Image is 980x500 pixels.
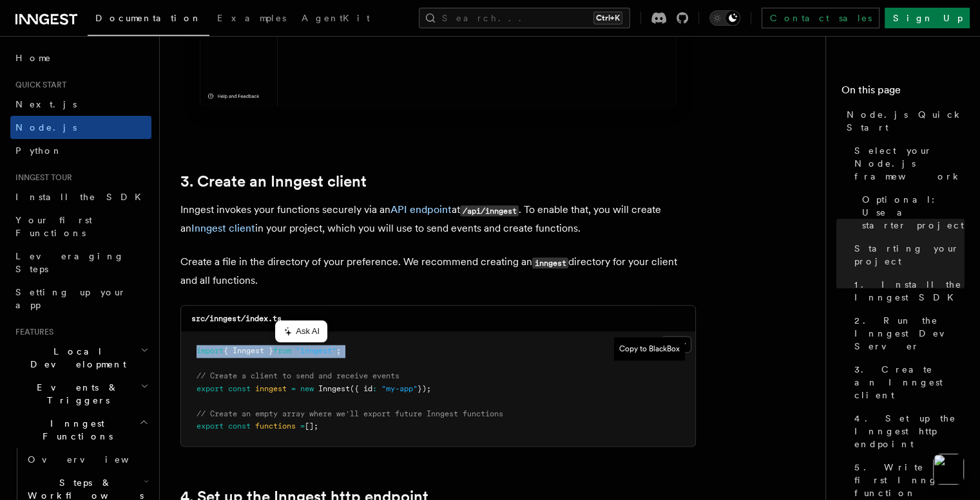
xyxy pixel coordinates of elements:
[15,99,77,109] span: Next.js
[228,421,251,431] span: const
[849,407,965,456] a: 4. Set up the Inngest http endpoint
[10,417,139,443] span: Inngest Functions
[15,51,52,64] span: Home
[180,201,696,237] p: Inngest invokes your functions securely via an at . To enable that, you will create an in your pr...
[849,309,965,358] a: 2. Run the Inngest Dev Server
[854,314,965,353] span: 2. Run the Inngest Dev Server
[854,242,965,268] span: Starting your project
[841,103,965,139] a: Node.js Quick Start
[854,363,965,402] span: 3. Create an Inngest client
[10,340,151,376] button: Local Development
[296,346,336,355] span: "inngest"
[10,139,151,162] a: Python
[762,8,879,28] a: Contact sales
[180,253,696,290] p: Create a file in the directory of your preference. We recommend creating an directory for your cl...
[197,384,224,393] span: export
[849,358,965,407] a: 3. Create an Inngest client
[854,278,965,304] span: 1. Install the Inngest SDK
[336,346,341,355] span: ;
[224,346,273,355] span: { Inngest }
[709,10,740,26] button: Toggle dark mode
[15,192,149,202] span: Install the SDK
[10,80,66,90] span: Quick start
[228,384,251,393] span: const
[197,421,224,431] span: export
[381,384,418,393] span: "my-app"
[854,412,965,450] span: 4. Set up the Inngest http endpoint
[849,273,965,309] a: 1. Install the Inngest SDK
[197,409,503,418] span: // Create an empty array where we'll export future Inngest functions
[10,376,151,412] button: Events & Triggers
[318,384,350,393] span: Inngest
[10,93,151,116] a: Next.js
[885,8,970,28] a: Sign Up
[294,4,378,35] a: AgentKit
[302,13,370,23] span: AgentKit
[197,346,224,355] span: import
[857,188,965,237] a: Optional: Use a starter project
[15,215,92,238] span: Your first Functions
[209,4,294,35] a: Examples
[10,381,140,407] span: Events & Triggers
[15,251,124,274] span: Leveraging Steps
[197,371,399,380] span: // Create a client to send and receive events
[372,384,377,393] span: :
[10,412,151,448] button: Inngest Functions
[300,384,314,393] span: new
[390,203,452,216] a: API endpoint
[847,108,965,134] span: Node.js Quick Start
[15,287,126,310] span: Setting up your app
[10,185,151,208] a: Install the SDK
[854,461,965,499] span: 5. Write your first Inngest function
[23,448,151,471] a: Overview
[305,421,318,431] span: [];
[255,384,287,393] span: inngest
[419,8,630,28] button: Search...Ctrl+K
[88,4,209,36] a: Documentation
[862,193,965,232] span: Optional: Use a starter project
[10,345,140,371] span: Local Development
[614,337,685,360] button: Copy to BlackBox
[849,237,965,273] a: Starting your project
[191,222,255,234] a: Inngest client
[418,384,431,393] span: });
[15,122,77,133] span: Node.js
[95,13,202,23] span: Documentation
[255,421,296,431] span: functions
[10,208,151,245] a: Your first Functions
[180,172,367,190] a: 3. Create an Inngest client
[191,314,282,323] code: src/inngest/index.ts
[849,139,965,188] a: Select your Node.js framework
[593,12,622,24] kbd: Ctrl+K
[841,82,965,103] h4: On this page
[532,257,568,268] code: inngest
[10,245,151,281] a: Leveraging Steps
[10,116,151,139] a: Node.js
[350,384,372,393] span: ({ id
[273,346,291,355] span: from
[28,454,160,465] span: Overview
[10,172,72,183] span: Inngest tour
[217,13,286,23] span: Examples
[10,46,151,69] a: Home
[15,145,62,156] span: Python
[10,327,53,337] span: Features
[10,281,151,317] a: Setting up your app
[854,144,965,183] span: Select your Node.js framework
[300,421,305,431] span: =
[460,205,519,216] code: /api/inngest
[291,384,296,393] span: =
